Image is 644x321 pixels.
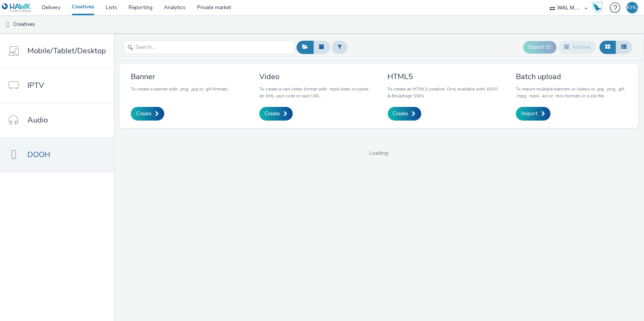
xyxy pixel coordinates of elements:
[521,110,538,118] span: Import
[124,41,295,54] input: Search...
[516,107,550,121] a: Import
[259,72,370,82] h3: Video
[516,86,627,99] p: To import multiple banners or videos in .jpg, .png, .gif, .mpg, .mp4, .avi or .mov formats in a z...
[615,41,632,54] button: Table
[27,45,106,56] span: Mobile/Tablet/Desktop
[259,107,293,121] a: Create
[131,86,229,92] p: To create a banner with .png, .jpg or .gif formats.
[265,110,280,118] span: Create
[592,2,606,14] a: Hawk Academy
[2,3,31,13] img: undefined Logo
[516,72,627,82] h3: Batch upload
[27,149,50,160] span: DOOH
[27,80,44,91] span: IPTV
[136,110,151,118] span: Create
[600,41,616,54] button: Grid
[114,149,644,157] span: Loading
[393,110,408,118] span: Create
[388,86,499,99] p: To create an HTML5 creative. Only available with AIOO & Broadsign SSPs
[4,21,11,29] img: dooh
[523,41,557,53] button: Export ID
[592,2,603,14] img: Hawk Academy
[388,72,499,82] h3: HTML5
[558,41,596,54] button: Archive
[131,107,164,121] a: Create
[627,2,638,13] div: KHL
[388,107,421,121] a: Create
[27,114,48,126] span: Audio
[131,72,229,82] h3: Banner
[259,86,370,99] p: To create a vast video format with .mp4 video or paste an XML vast code or vast URL.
